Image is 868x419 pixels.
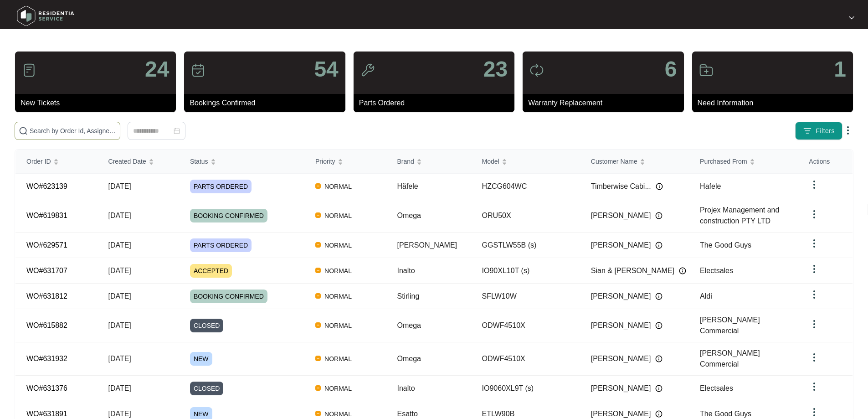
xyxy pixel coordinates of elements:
[26,321,67,329] a: WO#615882
[471,150,580,174] th: Model
[321,320,355,331] span: NORMAL
[809,319,820,330] img: dropdown arrow
[26,241,67,249] a: WO#629571
[314,58,338,80] p: 54
[397,212,421,219] span: Omega
[315,293,321,299] img: Vercel Logo
[471,284,580,309] td: SFLW10W
[190,156,208,166] span: Status
[321,353,355,364] span: NORMAL
[834,58,846,80] p: 1
[26,156,51,166] span: Order ID
[26,212,67,219] a: WO#619831
[700,410,751,418] span: The Good Guys
[809,407,820,418] img: dropdown arrow
[315,268,321,273] img: Vercel Logo
[14,2,77,30] img: residentia service logo
[655,293,663,300] img: Info icon
[360,63,375,78] img: icon
[108,384,131,392] span: [DATE]
[591,383,651,394] span: [PERSON_NAME]
[591,181,651,192] span: Timberwise Cabi...
[689,150,798,174] th: Purchased From
[315,212,321,218] img: Vercel Logo
[679,267,686,274] img: Info icon
[190,352,212,366] span: NEW
[700,316,760,335] span: [PERSON_NAME] Commercial
[15,150,97,174] th: Order ID
[655,385,663,392] img: Info icon
[482,156,499,166] span: Model
[700,384,733,392] span: Electsales
[321,265,355,276] span: NORMAL
[108,355,131,362] span: [DATE]
[655,242,663,249] img: Info icon
[190,98,345,109] p: Bookings Confirmed
[386,150,471,174] th: Brand
[190,319,224,332] span: CLOSED
[315,242,321,248] img: Vercel Logo
[190,209,267,222] span: BOOKING CONFIRMED
[700,156,747,166] span: Purchased From
[698,98,853,109] p: Need Information
[190,180,252,193] span: PARTS ORDERED
[803,126,812,135] img: filter icon
[26,410,67,418] a: WO#631891
[397,292,419,300] span: Stirling
[190,264,232,278] span: ACCEPTED
[816,126,835,136] span: Filters
[397,182,418,190] span: Häfele
[809,289,820,300] img: dropdown arrow
[108,292,131,300] span: [DATE]
[321,291,355,302] span: NORMAL
[97,150,179,174] th: Created Date
[108,212,131,219] span: [DATE]
[656,183,663,190] img: Info icon
[591,353,651,364] span: [PERSON_NAME]
[315,183,321,189] img: Vercel Logo
[700,182,721,190] span: Hafele
[809,352,820,363] img: dropdown arrow
[315,356,321,361] img: Vercel Logo
[655,322,663,329] img: Info icon
[315,156,335,166] span: Priority
[580,150,689,174] th: Customer Name
[809,238,820,249] img: dropdown arrow
[591,291,651,302] span: [PERSON_NAME]
[655,410,663,418] img: Info icon
[471,309,580,342] td: ODWF4510X
[108,267,131,274] span: [DATE]
[655,355,663,362] img: Info icon
[471,258,580,284] td: IO90XL10T (s)
[529,63,544,78] img: icon
[22,63,36,78] img: icon
[26,267,67,274] a: WO#631707
[591,320,651,331] span: [PERSON_NAME]
[108,156,146,166] span: Created Date
[483,58,508,80] p: 23
[809,264,820,274] img: dropdown arrow
[315,385,321,391] img: Vercel Logo
[179,150,304,174] th: Status
[397,355,421,362] span: Omega
[655,212,663,219] img: Info icon
[397,267,415,274] span: Inalto
[108,241,131,249] span: [DATE]
[26,355,67,362] a: WO#631932
[591,210,651,221] span: [PERSON_NAME]
[798,150,853,174] th: Actions
[397,241,457,249] span: [PERSON_NAME]
[190,238,252,252] span: PARTS ORDERED
[321,181,355,192] span: NORMAL
[190,382,224,395] span: CLOSED
[700,292,712,300] span: Aldi
[304,150,386,174] th: Priority
[397,384,415,392] span: Inalto
[795,122,842,140] button: filter iconFilters
[700,206,779,225] span: Projex Management and construction PTY LTD
[849,16,854,20] img: dropdown arrow
[528,98,683,109] p: Warranty Replacement
[108,182,131,190] span: [DATE]
[699,63,714,78] img: icon
[591,156,637,166] span: Customer Name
